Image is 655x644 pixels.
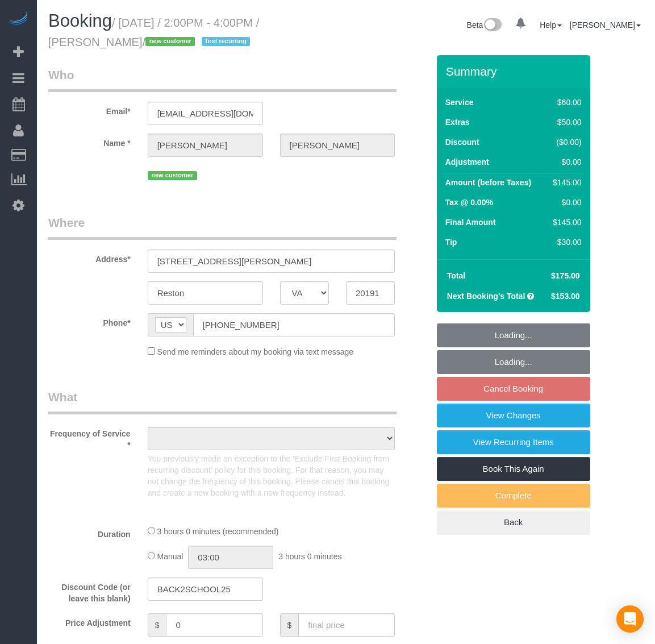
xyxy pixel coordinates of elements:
[437,457,590,481] a: Book This Again
[148,613,166,637] span: $
[193,313,395,336] input: Phone*
[346,281,395,305] input: Zip Code*
[445,97,474,108] label: Service
[437,404,590,427] a: View Changes
[40,525,139,540] label: Duration
[540,20,562,30] a: Help
[548,117,581,128] div: $50.00
[616,605,644,633] div: Open Intercom Messenger
[445,217,496,228] label: Final Amount
[145,37,195,46] span: new customer
[40,250,139,265] label: Address*
[548,177,581,188] div: $145.00
[467,20,502,30] a: Beta
[298,613,395,637] input: final price
[40,313,139,329] label: Phone*
[570,20,641,30] a: [PERSON_NAME]
[445,177,531,188] label: Amount (before Taxes)
[548,197,581,208] div: $0.00
[548,156,581,168] div: $0.00
[548,236,581,248] div: $30.00
[202,37,250,46] span: first recurring
[548,136,581,148] div: ($0.00)
[143,36,254,48] span: /
[40,102,139,117] label: Email*
[148,281,263,305] input: City*
[548,97,581,108] div: $60.00
[7,11,30,27] img: Automaid Logo
[148,453,395,498] p: You previously made an exception to the 'Exclude First Booking from recurring discount' policy fo...
[48,214,397,240] legend: Where
[447,271,465,280] strong: Total
[445,117,470,128] label: Extras
[48,16,259,48] small: / [DATE] / 2:00PM - 4:00PM / [PERSON_NAME]
[548,217,581,228] div: $145.00
[148,102,263,125] input: Email*
[446,65,585,78] h3: Summary
[447,292,525,301] strong: Next Booking's Total
[40,424,139,451] label: Frequency of Service *
[551,292,580,301] span: $153.00
[437,430,590,454] a: View Recurring Items
[278,552,341,561] span: 3 hours 0 minutes
[445,156,489,168] label: Adjustment
[483,18,502,33] img: New interface
[551,271,580,280] span: $175.00
[48,389,397,414] legend: What
[157,527,279,536] span: 3 hours 0 minutes (recommended)
[437,510,590,534] a: Back
[445,236,457,248] label: Tip
[40,134,139,149] label: Name *
[40,613,139,629] label: Price Adjustment
[48,67,397,92] legend: Who
[280,613,299,637] span: $
[148,171,197,180] span: new customer
[445,136,479,148] label: Discount
[157,552,183,561] span: Manual
[280,134,395,157] input: Last Name*
[157,347,354,356] span: Send me reminders about my booking via text message
[148,134,263,157] input: First Name*
[40,577,139,604] label: Discount Code (or leave this blank)
[445,197,493,208] label: Tax @ 0.00%
[48,11,112,31] span: Booking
